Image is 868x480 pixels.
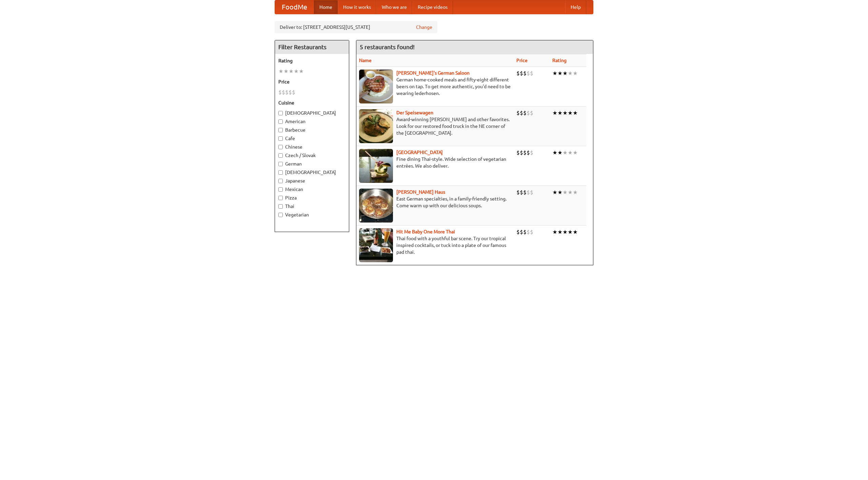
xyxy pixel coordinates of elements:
a: Price [516,58,528,63]
img: speisewagen.jpg [359,109,393,143]
p: East German specialties, in a family-friendly setting. Come warm up with our delicious soups. [359,195,511,209]
li: $ [520,109,523,117]
li: ★ [563,109,568,117]
a: [GEOGRAPHIC_DATA] [396,150,443,155]
label: Vegetarian [278,211,346,218]
li: $ [520,189,523,196]
li: $ [527,149,530,156]
a: Who we are [376,0,412,14]
a: Name [359,58,372,63]
li: $ [520,228,523,236]
label: Pizza [278,194,346,201]
input: [DEMOGRAPHIC_DATA] [278,170,283,175]
li: ★ [573,70,578,77]
li: ★ [557,70,563,77]
a: [PERSON_NAME]'s German Saloon [396,70,470,76]
li: $ [523,149,527,156]
label: Czech / Slovak [278,152,346,159]
h5: Rating [278,57,346,64]
p: Thai food with a youthful bar scene. Try our tropical inspired cocktails, or tuck into a plate of... [359,235,511,255]
li: $ [530,149,533,156]
li: $ [523,70,527,77]
li: ★ [563,149,568,156]
a: Rating [552,58,567,63]
input: American [278,119,283,124]
li: $ [523,189,527,196]
input: Thai [278,204,283,209]
input: Cafe [278,136,283,141]
li: $ [282,89,285,96]
label: German [278,160,346,167]
label: Mexican [278,186,346,193]
li: $ [530,189,533,196]
input: German [278,162,283,166]
input: Vegetarian [278,213,283,217]
li: $ [278,89,282,96]
img: esthers.jpg [359,70,393,103]
li: ★ [289,68,294,75]
h4: Filter Restaurants [275,40,349,54]
li: $ [516,189,520,196]
div: Deliver to: [STREET_ADDRESS][US_STATE] [275,21,437,33]
li: $ [516,109,520,117]
a: Recipe videos [412,0,453,14]
li: ★ [563,228,568,236]
li: $ [527,70,530,77]
li: ★ [278,68,283,75]
label: Thai [278,203,346,210]
li: ★ [573,189,578,196]
label: [DEMOGRAPHIC_DATA] [278,169,346,176]
li: ★ [568,228,573,236]
a: Der Speisewagen [396,110,433,115]
label: Chinese [278,143,346,150]
img: satay.jpg [359,149,393,183]
li: ★ [552,70,557,77]
li: $ [527,228,530,236]
input: Czech / Slovak [278,153,283,158]
li: $ [516,149,520,156]
li: $ [520,149,523,156]
li: ★ [299,68,304,75]
li: $ [523,109,527,117]
li: $ [530,70,533,77]
input: [DEMOGRAPHIC_DATA] [278,111,283,115]
li: ★ [557,228,563,236]
li: ★ [573,149,578,156]
label: [DEMOGRAPHIC_DATA] [278,110,346,116]
h5: Price [278,78,346,85]
li: $ [530,109,533,117]
li: $ [527,189,530,196]
a: [PERSON_NAME] Haus [396,189,445,195]
a: Help [565,0,586,14]
li: ★ [552,109,557,117]
li: ★ [552,189,557,196]
li: ★ [573,228,578,236]
p: Fine dining Thai-style. Wide selection of vegetarian entrées. We also deliver. [359,156,511,169]
li: $ [520,70,523,77]
li: ★ [552,228,557,236]
label: American [278,118,346,125]
input: Barbecue [278,128,283,132]
p: German home-cooked meals and fifty-eight different beers on tap. To get more authentic, you'd nee... [359,76,511,97]
a: Hit Me Baby One More Thai [396,229,455,234]
li: $ [516,70,520,77]
li: ★ [568,149,573,156]
a: Home [314,0,338,14]
li: ★ [563,189,568,196]
li: $ [292,89,295,96]
a: How it works [338,0,376,14]
li: $ [523,228,527,236]
label: Japanese [278,177,346,184]
a: Change [416,24,432,31]
input: Mexican [278,187,283,192]
li: ★ [557,189,563,196]
li: ★ [283,68,289,75]
li: $ [527,109,530,117]
li: ★ [557,109,563,117]
li: ★ [294,68,299,75]
li: ★ [568,109,573,117]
